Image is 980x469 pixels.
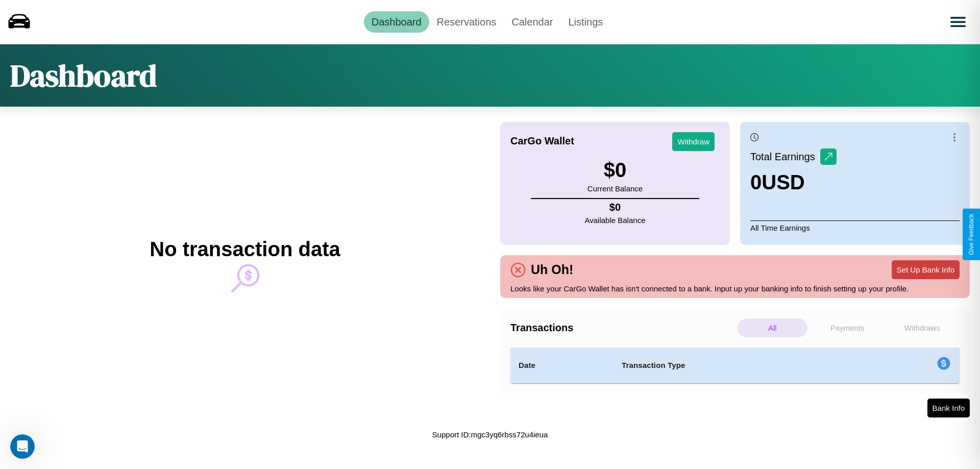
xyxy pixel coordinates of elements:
[968,214,975,255] div: Give Feedback
[892,260,960,279] button: Set Up Bank Info
[510,322,735,334] h4: Transactions
[944,8,972,36] button: Open menu
[622,359,853,372] h4: Transaction Type
[587,159,643,182] h3: $ 0
[672,132,715,151] button: Withdraw
[560,11,610,33] a: Listings
[750,147,820,166] p: Total Earnings
[510,348,960,383] table: simple table
[750,220,960,235] p: All Time Earnings
[813,318,883,337] p: Payments
[10,434,35,459] iframe: Intercom live chat
[10,55,157,96] h1: Dashboard
[738,318,807,337] p: All
[364,11,429,33] a: Dashboard
[510,135,574,147] h4: CarGo Wallet
[504,11,560,33] a: Calendar
[150,238,340,261] h2: No transaction data
[587,182,643,195] p: Current Balance
[927,399,970,417] button: Bank Info
[429,11,504,33] a: Reservations
[526,262,578,277] h4: Uh Oh!
[585,213,646,227] p: Available Balance
[750,171,837,194] h3: 0 USD
[887,318,957,337] p: Withdraws
[510,282,960,295] p: Looks like your CarGo Wallet has isn't connected to a bank. Input up your banking info to finish ...
[585,202,646,213] h4: $ 0
[519,359,605,372] h4: Date
[432,428,548,441] p: Support ID: mgc3yq6rbss72u4ieua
